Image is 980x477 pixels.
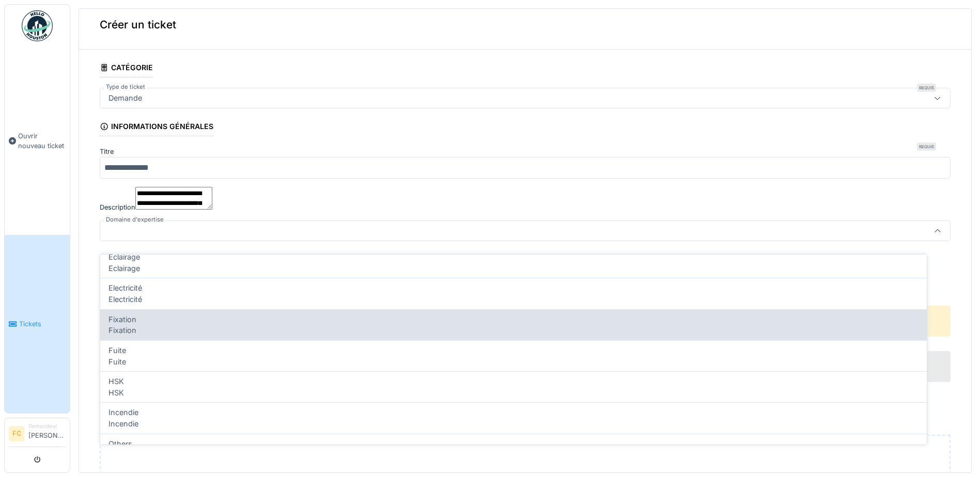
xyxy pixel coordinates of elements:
[5,47,70,235] a: Ouvrir nouveau ticket
[108,376,124,387] span: HSK
[108,345,126,356] span: Fuite
[108,438,132,450] span: Others
[100,251,165,269] div: Localisation
[917,84,936,92] div: Requis
[108,282,142,294] span: Electricité
[108,418,919,430] div: Incendie
[28,422,66,444] li: [PERSON_NAME]
[18,131,66,151] span: Ouvrir nouveau ticket
[108,407,138,418] span: Incendie
[104,83,147,91] label: Type de ticket
[5,235,70,413] a: Tickets
[22,10,53,41] img: Badge_color-CXgf-gQk.svg
[108,294,919,305] div: Electricité
[100,119,213,136] div: Informations générales
[104,215,166,224] label: Domaine d'expertise
[100,60,153,77] div: Catégorie
[28,422,66,430] div: Demandeur
[19,319,66,329] span: Tickets
[108,263,919,274] div: Eclairage
[104,92,146,104] div: Demande
[108,387,919,399] div: HSK
[917,142,936,151] div: Requis
[9,422,66,447] a: FC Demandeur[PERSON_NAME]
[9,426,24,441] li: FC
[108,251,140,263] span: Eclairage
[100,147,114,156] label: Titre
[108,356,919,368] div: Fuite
[108,314,136,325] span: Fixation
[108,325,919,336] div: Fixation
[100,202,135,212] label: Description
